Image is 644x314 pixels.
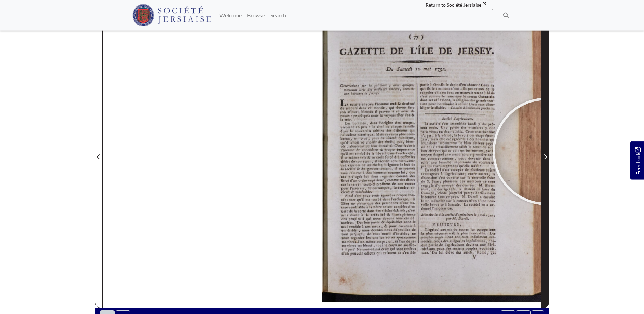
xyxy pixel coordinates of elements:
a: Welcome [217,9,244,22]
a: Société Jersiaise logo [132,3,211,28]
a: Browse [244,9,268,22]
a: Search [268,9,289,22]
a: Would you like to provide feedback? [630,141,644,180]
img: Société Jersiaise [132,4,211,26]
span: Return to Société Jersiaise [426,2,481,8]
span: Feedback [634,147,642,175]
